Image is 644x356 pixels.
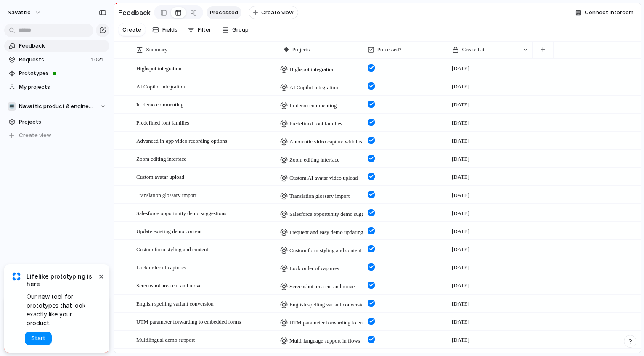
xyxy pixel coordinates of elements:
[377,45,402,54] span: Processed?
[452,64,469,73] span: [DATE]
[19,102,96,111] span: Navattic product & engineering
[136,156,186,162] span: Zoom editing interface
[136,246,208,252] span: Custom form styling and content
[4,67,109,80] a: Prototypes
[289,101,337,110] span: In-demo commenting
[136,282,201,289] span: Screenshot area cut and move
[136,83,185,90] span: AI Copilot integration
[452,155,469,163] span: [DATE]
[452,191,469,199] span: [DATE]
[289,192,350,200] span: Translation glossary import
[452,336,469,344] span: [DATE]
[452,227,469,236] span: [DATE]
[452,101,469,109] span: [DATE]
[162,26,178,34] span: Fields
[289,282,355,291] span: Screenshot area cut and move
[136,319,241,325] span: UTM parameter forwarding to embedded forms
[136,65,181,72] span: Highspot integration
[452,282,469,290] span: [DATE]
[136,264,186,271] span: Lock order of captures
[122,26,141,34] span: Create
[452,300,469,308] span: [DATE]
[249,6,298,19] button: Create view
[4,81,109,93] a: My projects
[136,174,184,180] span: Custom avatar upload
[289,120,342,128] span: Predefined font families
[4,53,109,66] a: Requests1021
[184,23,215,37] button: Filter
[25,332,52,345] button: Start
[289,138,392,146] span: Automatic video capture with beacon selection
[91,56,106,64] span: 1021
[207,6,241,19] a: Processed
[27,273,97,288] span: Lifelike prototyping is here
[452,245,469,254] span: [DATE]
[136,138,227,144] span: Advanced in-app video recording options
[462,45,485,54] span: Created at
[452,119,469,127] span: [DATE]
[8,8,31,17] span: navattic
[289,228,415,236] span: Frequent and easy demo updating with embed integration
[198,26,211,34] span: Filter
[452,318,469,326] span: [DATE]
[31,334,45,343] span: Start
[4,6,45,19] button: navattic
[289,337,360,345] span: Multi-language support in flows
[210,8,238,17] span: Processed
[289,156,339,164] span: Zoom editing interface
[452,263,469,272] span: [DATE]
[118,23,146,36] button: Create
[19,69,106,77] span: Prototypes
[19,42,106,50] span: Feedback
[452,209,469,218] span: [DATE]
[96,271,106,281] button: Dismiss
[136,337,195,343] span: Multilingual demo support
[452,82,469,91] span: [DATE]
[292,45,310,54] span: Projects
[4,100,109,113] button: 💻Navattic product & engineering
[19,118,106,126] span: Projects
[289,300,367,309] span: English spelling variant conversion
[136,120,189,126] span: Predefined font families
[289,210,379,218] span: Salesforce opportunity demo suggestions
[19,131,51,140] span: Create view
[4,129,109,142] button: Create view
[19,83,106,91] span: My projects
[289,65,334,74] span: Highspot integration
[8,102,16,111] div: 💻
[4,40,109,52] a: Feedback
[452,173,469,181] span: [DATE]
[289,174,358,182] span: Custom AI avatar video upload
[19,56,88,64] span: Requests
[118,8,151,18] h2: Feedback
[136,210,226,216] span: Salesforce opportunity demo suggestions
[136,101,183,108] span: In-demo commenting
[289,83,338,92] span: AI Copilot integration
[136,192,196,198] span: Translation glossary import
[232,26,249,34] span: Group
[149,23,181,37] button: Fields
[261,8,294,17] span: Create view
[218,23,253,37] button: Group
[146,45,168,54] span: Summary
[572,6,637,19] button: Connect Intercom
[585,8,633,17] span: Connect Intercom
[289,246,361,255] span: Custom form styling and content
[27,292,97,327] span: Our new tool for prototypes that look exactly like your product.
[289,264,339,273] span: Lock order of captures
[289,319,394,327] span: UTM parameter forwarding to embedded forms
[136,228,202,234] span: Update existing demo content
[452,137,469,145] span: [DATE]
[4,116,109,128] a: Projects
[136,300,214,307] span: English spelling variant conversion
